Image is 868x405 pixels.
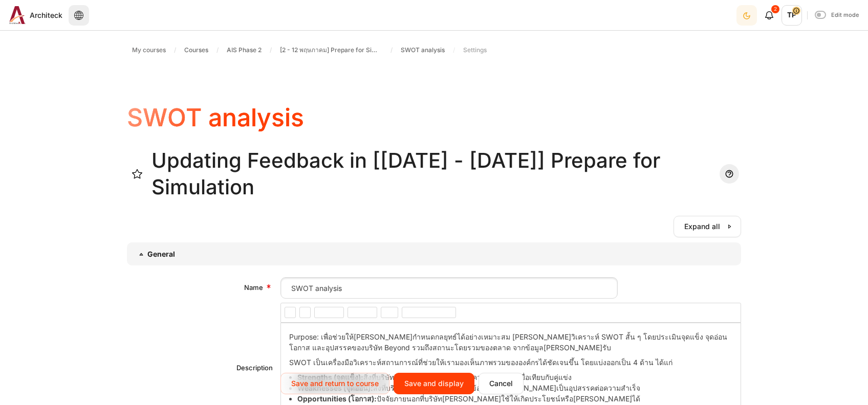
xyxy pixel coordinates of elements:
input: Cancel [479,372,524,394]
button: Record audio [429,309,435,316]
button: Insert or edit image [417,309,423,316]
button: Insert H5P [447,309,453,316]
button: Outdent [362,309,368,316]
img: Help with Feedback [720,164,739,184]
button: Emoji picker [410,309,417,316]
button: Record video [435,309,441,316]
button: Paragraph styles [317,309,323,316]
button: Italic [Ctrl + i] [329,309,335,316]
label: Description [236,364,273,372]
img: Architeck [9,6,26,24]
span: Courses [184,46,208,55]
a: AIS Phase 2 [223,44,266,56]
button: Bold [Ctrl + b] [323,309,329,316]
h3: General [147,250,721,259]
p: ปัจจัยภายนอกที่บริษัท[PERSON_NAME]ใช้ให้เกิดประโยชน์หรือ[PERSON_NAME]ได้ [297,393,732,404]
a: SWOT analysis [397,44,449,56]
button: Unlink [389,309,396,316]
button: Manage files [441,309,447,316]
span: My courses [132,46,166,55]
button: Indent [368,309,375,316]
button: Ordered list [356,309,362,316]
a: Settings [459,44,491,56]
p: SWOT เป็นเครื่องมือวิเคราะห์สถานการณ์ที่ช่วยให้เรามองเห็นภาพรวมขององค์กรได้ชัดเจนขึ้น โดยแบ่งออกเ... [289,357,732,368]
a: Expand all [674,216,741,237]
span: Settings [463,46,487,55]
div: Dark Mode [737,5,756,26]
a: [2 - 12 พฤษภาคม] Prepare for Simulation [276,44,386,56]
h2: Updating Feedback in [[DATE] - [DATE]] Prepare for Simulation [127,147,741,200]
button: Insert or edit an audio/video file [423,309,429,316]
a: Architeck Architeck [5,6,62,24]
span: AIS Phase 2 [227,46,262,55]
div: 2 [771,5,779,13]
button: Languages [69,5,89,26]
strong: Opportunities (โอกาส): [297,394,377,403]
img: Required [265,282,273,290]
button: Multi-Language Content (v2) [302,309,308,316]
button: Unordered list [350,309,356,316]
input: Save and return to course [280,372,389,394]
span: TP [782,5,802,26]
span: Required [265,283,273,288]
span: Architeck [30,10,62,20]
a: User menu [782,5,802,26]
span: SWOT analysis [401,46,445,55]
input: Save and display [394,372,474,394]
button: Components for learning (c4l) [404,309,410,316]
a: Courses [180,44,212,56]
nav: Navigation bar [127,42,741,58]
p: Purpose: เพื่อช่วยให้[PERSON_NAME]กำหนดกลยุทธ์ได้อย่างเหมาะสม [PERSON_NAME]วิเคราะห์ SWOT สั้น ๆ ... [289,331,732,353]
div: Show notification window with 2 new notifications [759,5,779,26]
span: [2 - 12 พฤษภาคม] Prepare for Simulation [280,46,382,55]
button: Show/hide advanced buttons [287,309,293,316]
h4: SWOT analysis [127,104,304,131]
a: My courses [128,44,170,56]
button: Light Mode Dark Mode [736,5,757,26]
label: Name [244,283,263,291]
button: Link [Ctrl + k] [383,309,389,316]
a: Help [718,164,741,184]
span: Expand all [684,221,720,232]
button: Font colour [335,309,341,316]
